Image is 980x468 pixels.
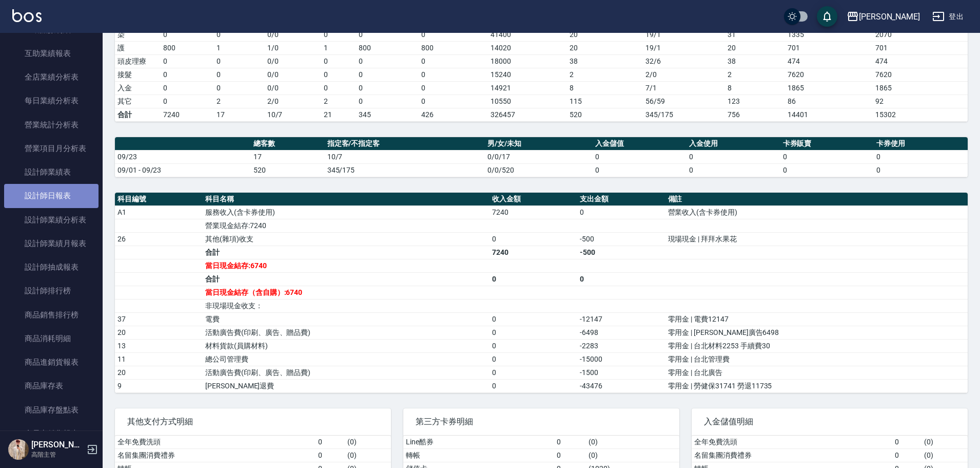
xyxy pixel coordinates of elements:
td: 701 [785,41,873,54]
a: 設計師日報表 [4,184,99,208]
td: 15240 [488,68,566,81]
td: 0 [874,150,968,163]
td: 56 / 59 [643,95,725,108]
td: 7240 [489,205,577,219]
td: 材料貨款(員購材料) [203,339,489,352]
td: 19 / 1 [643,41,725,54]
td: 345 [356,108,419,121]
a: 設計師業績表 [4,160,99,184]
td: 0 [356,54,419,68]
button: 登出 [928,7,968,26]
th: 入金使用 [687,137,780,151]
td: ( 0 ) [922,448,968,462]
td: 92 [873,95,968,108]
td: 0 [489,326,577,339]
td: -12147 [577,312,665,326]
a: 每日業績分析表 [4,89,99,113]
td: 7620 [785,68,873,81]
td: 14921 [488,81,566,95]
td: 123 [725,95,785,108]
td: 0 [161,95,214,108]
td: 0 [419,95,488,108]
td: 0 [577,205,665,219]
td: 總公司管理費 [203,352,489,366]
td: 0 [356,95,419,108]
td: ( 0 ) [586,436,679,449]
td: 31 [725,28,785,41]
td: 0 [161,28,214,41]
td: 345/175 [643,108,725,121]
td: 合計 [203,272,489,286]
td: -1500 [577,366,665,379]
th: 支出金額 [577,193,665,206]
td: 0 [214,54,265,68]
th: 卡券使用 [874,137,968,151]
th: 收入金額 [489,193,577,206]
td: 32 / 6 [643,54,725,68]
td: 800 [161,41,214,54]
td: 1 / 0 [265,41,322,54]
td: 0 [419,68,488,81]
td: 7240 [489,246,577,259]
th: 科目名稱 [203,193,489,206]
a: 商品庫存盤點表 [4,398,99,422]
td: 0 [356,81,419,95]
td: -6498 [577,326,665,339]
td: 其他(雜項)收支 [203,232,489,246]
td: 0 [356,68,419,81]
td: 1335 [785,28,873,41]
td: 0 [321,54,356,68]
td: 活動廣告費(印刷、廣告、贈品費) [203,326,489,339]
td: 現場現金 | 拜拜水果花 [665,232,968,246]
th: 入金儲值 [593,137,687,151]
td: 其它 [115,95,161,108]
td: 0 [489,272,577,286]
td: 名留集團消費禮券 [115,448,316,462]
td: 426 [419,108,488,121]
td: 0 [214,68,265,81]
th: 科目編號 [115,193,203,206]
td: 115 [567,95,643,108]
td: 2 [725,68,785,81]
a: 設計師業績月報表 [4,232,99,255]
td: 轉帳 [403,448,554,462]
button: save [817,6,837,27]
td: 10/7 [265,108,322,121]
td: 19 / 1 [643,28,725,41]
td: 37 [115,312,203,326]
td: 0 [321,68,356,81]
td: 當日現金結存（含自購）:6740 [203,286,489,299]
span: 第三方卡券明細 [416,417,667,427]
td: 0 [316,436,345,449]
td: [PERSON_NAME]退費 [203,379,489,392]
td: ( 0 ) [586,448,679,462]
td: 13 [115,339,203,352]
td: 零用金 | [PERSON_NAME]廣告6498 [665,326,968,339]
div: [PERSON_NAME] [859,10,920,23]
td: 800 [356,41,419,54]
td: 0 [419,81,488,95]
td: 0 [489,339,577,352]
td: 0 [321,28,356,41]
td: 頭皮理療 [115,54,161,68]
td: 0 [161,68,214,81]
td: 520 [567,108,643,121]
td: 活動廣告費(印刷、廣告、贈品費) [203,366,489,379]
td: 0 / 0 [265,81,322,95]
a: 營業統計分析表 [4,113,99,137]
span: 其他支付方式明細 [127,417,379,427]
td: 8 [567,81,643,95]
td: 1 [214,41,265,54]
td: 接髮 [115,68,161,81]
td: 零用金 | 電費12147 [665,312,968,326]
td: 營業收入(含卡券使用) [665,205,968,219]
a: 互助業績報表 [4,42,99,65]
td: 41400 [488,28,566,41]
td: 18000 [488,54,566,68]
td: 7 / 1 [643,81,725,95]
td: 服務收入(含卡券使用) [203,205,489,219]
a: 設計師抽成報表 [4,255,99,279]
td: 10/7 [325,150,485,163]
td: 0 / 0 [265,54,322,68]
td: A1 [115,205,203,219]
